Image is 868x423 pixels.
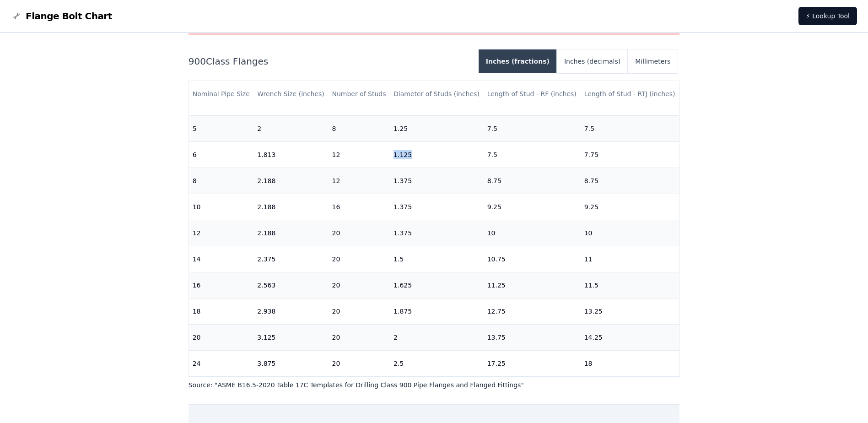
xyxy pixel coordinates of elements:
td: 1.5 [390,246,484,272]
td: 20 [328,246,390,272]
td: 2.188 [253,194,328,220]
td: 8.75 [484,168,581,194]
td: 1.625 [390,272,484,298]
td: 20 [328,220,390,246]
th: Diameter of Studs (inches) [390,81,484,107]
th: Nominal Pipe Size [189,81,254,107]
button: Inches (decimals) [557,49,628,73]
button: Millimeters [628,49,678,73]
td: 1.813 [253,141,328,168]
td: 18 [581,350,679,376]
p: Source: " ASME B16.5-2020 Table 17C Templates for Drilling Class 900 Pipe Flanges and Flanged Fit... [189,380,680,390]
td: 20 [189,324,254,350]
td: 1.125 [390,141,484,168]
td: 1.25 [390,115,484,141]
td: 7.5 [484,115,581,141]
td: 2 [253,115,328,141]
td: 10 [581,220,679,246]
td: 12 [328,141,390,168]
td: 1.375 [390,220,484,246]
td: 13.25 [581,298,679,324]
td: 14.25 [581,324,679,350]
th: Length of Stud - RF (inches) [484,81,581,107]
td: 12 [328,168,390,194]
td: 6 [189,141,254,168]
td: 1.875 [390,298,484,324]
td: 2 [390,324,484,350]
td: 18 [189,298,254,324]
td: 9.25 [484,194,581,220]
td: 1.375 [390,194,484,220]
td: 3.125 [253,324,328,350]
td: 2.5 [390,350,484,376]
td: 20 [328,350,390,376]
th: Number of Studs [328,81,390,107]
td: 3.875 [253,350,328,376]
a: ⚡ Lookup Tool [798,7,857,25]
td: 20 [328,324,390,350]
td: 10 [484,220,581,246]
td: 17.25 [484,350,581,376]
h2: 900 Class Flanges [189,55,471,68]
td: 5 [189,115,254,141]
td: 11 [581,246,679,272]
td: 2.563 [253,272,328,298]
td: 20 [328,272,390,298]
a: Flange Bolt Chart LogoFlange Bolt Chart [11,10,112,22]
td: 11.5 [581,272,679,298]
td: 7.75 [581,141,679,168]
td: 1.375 [390,168,484,194]
td: 12 [189,220,254,246]
td: 10.75 [484,246,581,272]
td: 8 [328,115,390,141]
span: Flange Bolt Chart [26,10,112,22]
button: Inches (fractions) [479,49,557,73]
td: 24 [189,350,254,376]
td: 7.5 [484,141,581,168]
td: 16 [328,194,390,220]
img: Flange Bolt Chart Logo [11,11,22,22]
td: 2.375 [253,246,328,272]
td: 2.938 [253,298,328,324]
td: 2.188 [253,168,328,194]
td: 8.75 [581,168,679,194]
td: 14 [189,246,254,272]
td: 2.188 [253,220,328,246]
td: 16 [189,272,254,298]
td: 13.75 [484,324,581,350]
th: Length of Stud - RTJ (inches) [581,81,679,107]
td: 10 [189,194,254,220]
th: Wrench Size (inches) [253,81,328,107]
td: 11.25 [484,272,581,298]
td: 8 [189,168,254,194]
td: 20 [328,298,390,324]
td: 7.5 [581,115,679,141]
td: 9.25 [581,194,679,220]
td: 12.75 [484,298,581,324]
